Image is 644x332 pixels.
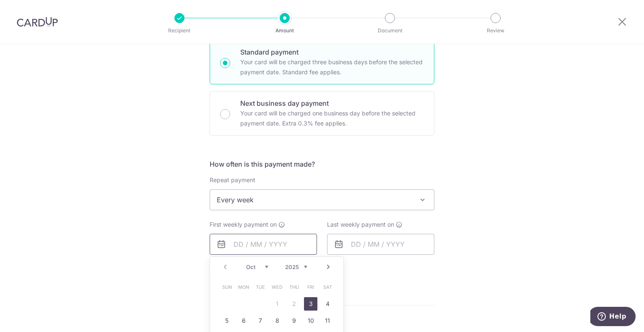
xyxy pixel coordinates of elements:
[465,26,527,35] p: Review
[287,280,301,294] span: Thursday
[321,280,334,294] span: Saturday
[210,220,277,229] span: First weekly payment on
[210,159,434,169] h5: How often is this payment made?
[590,307,636,328] iframe: Opens a widget where you can find more information
[148,26,210,35] p: Recipient
[210,234,317,255] input: DD / MM / YYYY
[323,262,333,272] a: Next
[237,280,250,294] span: Monday
[237,314,250,327] a: 6
[254,280,267,294] span: Tuesday
[321,314,334,327] a: 11
[287,314,301,327] a: 9
[240,108,424,128] p: Your card will be charged one business day before the selected payment date. Extra 0.3% fee applies.
[270,280,284,294] span: Wednesday
[270,314,284,327] a: 8
[304,314,317,327] a: 10
[240,57,424,77] p: Your card will be charged three business days before the selected payment date. Standard fee appl...
[210,176,255,184] label: Repeat payment
[17,17,58,27] img: CardUp
[327,234,434,255] input: DD / MM / YYYY
[220,280,234,294] span: Sunday
[304,297,317,311] a: 3
[254,314,267,327] a: 7
[240,98,424,108] p: Next business day payment
[321,297,334,311] a: 4
[240,47,424,57] p: Standard payment
[210,189,434,210] span: Every week
[210,190,434,210] span: Every week
[220,314,234,327] a: 5
[304,280,317,294] span: Friday
[254,26,316,35] p: Amount
[359,26,421,35] p: Document
[327,220,394,229] span: Last weekly payment on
